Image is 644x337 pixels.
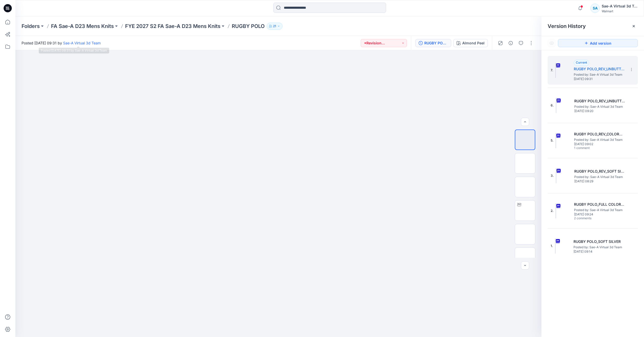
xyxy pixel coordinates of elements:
span: Posted [DATE] 09:31 by [22,40,101,46]
span: Posted by: Sae-A Virtual 3d Team [573,245,625,250]
button: Details [507,39,515,47]
img: RUGBY POLO_REV_COLORWAYS [556,133,556,148]
a: Sae-A Virtual 3d Team [63,41,101,45]
button: Show Hidden Versions [548,39,556,47]
div: Sae-A Virtual 3d Team [602,3,638,9]
span: 1. [551,244,553,248]
img: RUGBY POLO_REV_UNBUTTONED [555,63,556,78]
span: Posted by: Sae-A Virtual 3d Team [574,137,625,142]
button: Add version [558,39,638,47]
span: [DATE] 09:24 [574,213,625,216]
span: [DATE] 09:02 [574,142,625,146]
p: 21 [273,23,276,29]
a: Folders [22,23,40,30]
button: 21 [267,23,283,30]
span: [DATE] 09:14 [573,250,625,253]
span: Current [576,61,587,64]
img: RUGBY POLO_REV_SOFT SILVER [556,168,556,183]
h5: RUGBY POLO_SOFT SILVER [573,239,625,245]
a: FYE 2027 S2 FA Sae-A D23 Mens Knits [125,23,220,30]
span: 3. [551,173,554,178]
h5: RUGBY POLO_REV_COLORWAYS [574,131,625,137]
span: 5. [551,138,554,143]
h5: RUGBY POLO_REV_SOFT SILVER [574,168,626,174]
p: RUGBY POLO [232,23,265,30]
span: Posted by: Sae-A Virtual 3d Team [574,174,626,180]
div: RUGBY POLO_REV_UNBUTTONED [424,40,448,46]
div: Walmart [602,9,638,13]
span: 2. [551,209,554,213]
button: RUGBY POLO_REV_UNBUTTONED [415,39,451,47]
div: SA [590,4,600,13]
span: Version History [548,23,586,29]
img: RUGBY POLO_FULL COLORWAYS [556,203,556,219]
span: [DATE] 08:29 [574,180,626,183]
button: Close [632,24,636,28]
img: RUGBY POLO_REV_UNBUTTONED [556,98,556,113]
span: Posted by: Sae-A Virtual 3d Team [574,104,626,109]
span: [DATE] 09:20 [574,109,626,113]
a: FA Sae-A D23 Mens Knits [51,23,114,30]
h5: RUGBY POLO_REV_UNBUTTONED [574,66,625,72]
span: 6. [551,103,554,108]
span: Posted by: Sae-A Virtual 3d Team [574,207,625,213]
span: 1 comment [574,146,610,150]
span: 7. [551,68,553,73]
h5: RUGBY POLO_REV_UNBUTTONED [574,98,626,104]
span: Posted by: Sae-A Virtual 3d Team [574,72,625,77]
span: [DATE] 09:31 [574,77,625,81]
h5: RUGBY POLO_FULL COLORWAYS [574,201,625,207]
span: 2 comments [574,216,610,221]
button: Almond Peel [453,39,488,47]
div: Almond Peel [462,40,485,46]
